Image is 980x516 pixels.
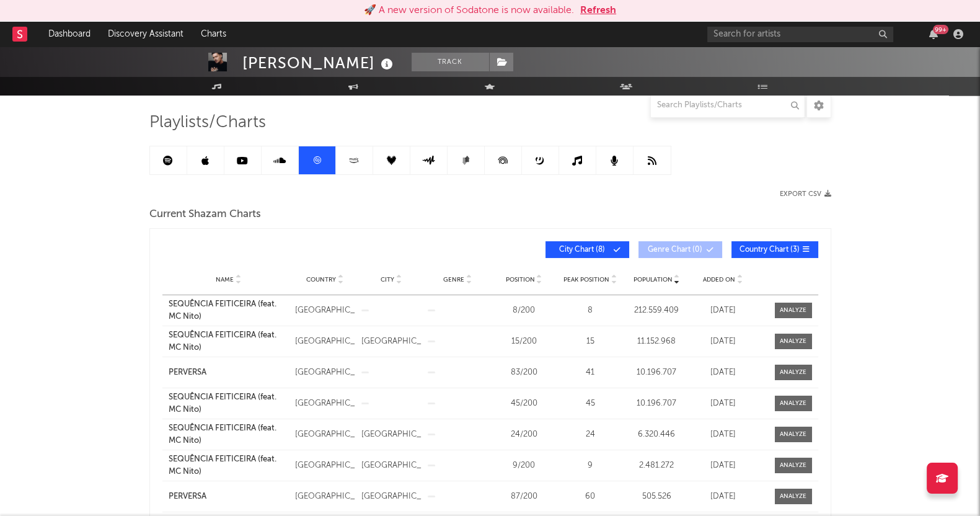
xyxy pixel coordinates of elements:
div: [GEOGRAPHIC_DATA] [295,429,355,441]
button: Track [412,53,489,71]
div: 9 / 200 [494,460,554,472]
div: [DATE] [693,398,753,410]
a: SEQUÊNCIA FEITICEIRA (feat. MC Nito) [169,329,289,354]
button: City Chart(8) [545,241,629,258]
div: [GEOGRAPHIC_DATA] [295,367,355,379]
div: 8 / 200 [494,305,554,317]
div: [DATE] [693,336,753,348]
div: [DATE] [693,367,753,379]
div: [DATE] [693,305,753,317]
div: 8 [560,305,620,317]
input: Search for artists [707,27,893,42]
div: 9 [560,460,620,472]
button: Export CSV [780,190,831,198]
button: 99+ [929,29,938,39]
a: SEQUÊNCIA FEITICEIRA (feat. MC Nito) [169,298,289,322]
div: 6.320.446 [627,429,687,441]
div: 45 / 200 [494,398,554,410]
a: SEQUÊNCIA FEITICEIRA (feat. MC Nito) [169,422,289,447]
button: Genre Chart(0) [638,241,722,258]
div: [DATE] [693,429,753,441]
span: Name [216,276,234,283]
div: 🚀 A new version of Sodatone is now available. [364,3,574,18]
div: 60 [560,491,620,503]
span: Genre [443,276,464,283]
div: 10.196.707 [627,398,687,410]
div: 212.559.409 [627,305,687,317]
span: Position [506,276,535,283]
div: [GEOGRAPHIC_DATA] [295,491,355,503]
div: 2.481.272 [627,460,687,472]
div: 505.526 [627,491,687,503]
div: 41 [560,367,620,379]
div: [DATE] [693,491,753,503]
div: [GEOGRAPHIC_DATA] [295,398,355,410]
span: Playlists/Charts [149,115,266,130]
button: Country Chart(3) [731,241,818,258]
div: 11.152.968 [627,336,687,348]
div: [GEOGRAPHIC_DATA] [361,336,422,348]
span: Country Chart ( 3 ) [739,246,800,254]
div: [GEOGRAPHIC_DATA] [361,429,422,441]
a: Dashboard [40,22,99,47]
span: Current Shazam Charts [149,207,261,222]
span: Country [306,276,336,283]
div: 24 [560,429,620,441]
div: [GEOGRAPHIC_DATA] [361,491,422,503]
div: [PERSON_NAME] [242,53,396,73]
div: [GEOGRAPHIC_DATA] [361,460,422,472]
span: Genre Chart ( 0 ) [647,246,704,254]
div: [GEOGRAPHIC_DATA] [295,336,355,348]
span: Peak Position [563,276,609,283]
span: City Chart ( 8 ) [554,246,611,254]
div: 83 / 200 [494,367,554,379]
div: [GEOGRAPHIC_DATA] [295,305,355,317]
a: PERVERSA [169,367,289,379]
div: 15 [560,336,620,348]
div: 45 [560,398,620,410]
span: City [381,276,394,283]
div: [GEOGRAPHIC_DATA] [295,460,355,472]
a: Discovery Assistant [99,22,192,47]
button: Refresh [580,3,616,18]
div: 15 / 200 [494,336,554,348]
div: 24 / 200 [494,429,554,441]
a: SEQUÊNCIA FEITICEIRA (feat. MC Nito) [169,453,289,478]
a: SEQUÊNCIA FEITICEIRA (feat. MC Nito) [169,391,289,416]
a: Charts [192,22,235,47]
input: Search Playlists/Charts [650,93,805,118]
span: Population [633,276,673,283]
div: 99 + [933,25,948,34]
div: [DATE] [693,460,753,472]
div: 87 / 200 [494,491,554,503]
span: Added On [703,276,735,283]
div: 10.196.707 [627,367,687,379]
a: PERVERSA [169,491,289,503]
